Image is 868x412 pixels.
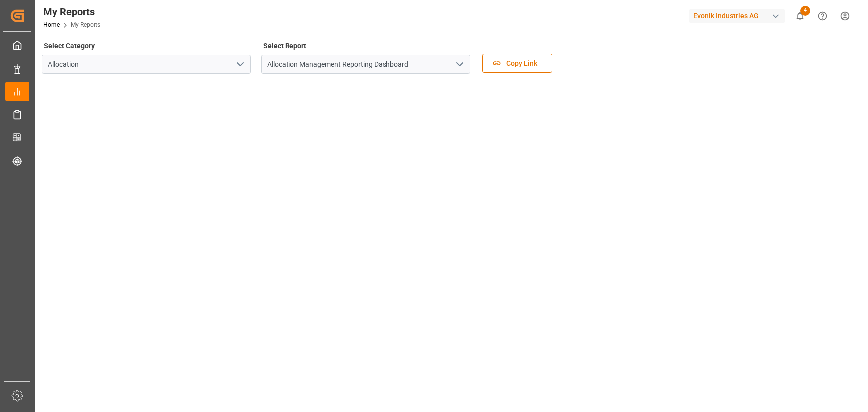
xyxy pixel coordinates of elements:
[42,55,251,74] input: Type to search/select
[232,57,247,72] button: open menu
[43,4,100,19] div: My Reports
[689,9,785,23] div: Evonik Industries AG
[482,54,552,73] button: Copy Link
[689,6,789,25] button: Evonik Industries AG
[811,5,834,27] button: Help Center
[261,39,308,53] label: Select Report
[789,5,811,27] button: show 4 new notifications
[452,57,467,72] button: open menu
[42,39,96,53] label: Select Category
[501,58,542,69] span: Copy Link
[800,6,810,16] span: 4
[261,55,470,74] input: Type to search/select
[43,21,60,28] a: Home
